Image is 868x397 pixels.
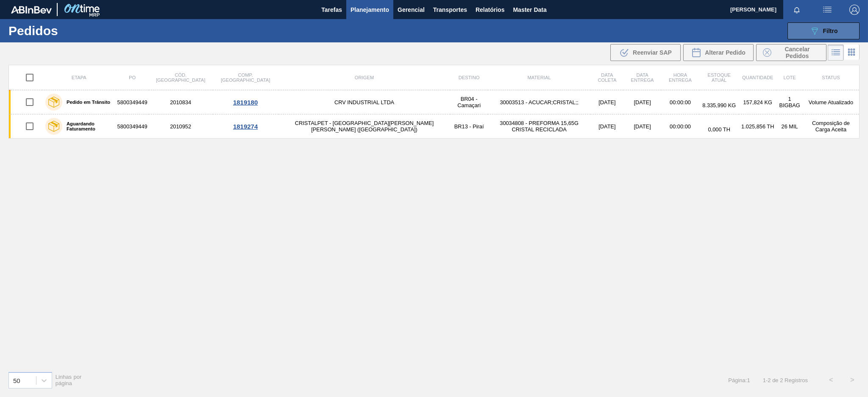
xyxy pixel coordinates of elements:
td: 00:00:00 [661,114,700,139]
td: 30003513 - ACUCAR;CRISTAL;; [488,90,591,114]
div: Visão em Lista [828,44,844,61]
span: Quantidade [742,75,773,80]
span: Etapa [72,75,86,80]
td: Volume Atualizado [803,90,860,114]
div: Cancelar Pedidos em Massa [756,44,826,61]
span: Linhas por página [56,374,82,386]
a: Aguardando Faturamento58003494492010952CRISTALPET - [GEOGRAPHIC_DATA][PERSON_NAME][PERSON_NAME] (... [9,114,860,139]
span: Alterar Pedido [705,49,746,56]
span: Planejamento [351,5,389,15]
span: Status [822,75,840,80]
span: Origem [355,75,374,80]
span: Página : 1 [728,377,750,383]
span: 1 - 2 de 2 Registros [763,377,808,383]
button: Notificações [783,4,810,16]
span: Comp. [GEOGRAPHIC_DATA] [221,72,270,83]
div: Reenviar SAP [610,44,681,61]
td: 26 MIL [776,114,802,139]
span: Data coleta [598,72,616,83]
td: BR04 - Camaçari [450,90,487,114]
td: [DATE] [590,114,623,139]
td: [DATE] [623,90,661,114]
span: Destino [459,75,480,80]
td: [DATE] [623,114,661,139]
button: < [821,369,842,391]
td: 1.025,856 TH [739,114,776,139]
span: PO [129,75,136,80]
span: Cancelar Pedidos [775,46,820,59]
span: Data entrega [631,72,654,83]
span: Estoque atual [707,72,731,83]
button: Cancelar Pedidos [756,44,826,61]
span: Filtro [823,28,838,34]
div: Alterar Pedido [683,44,754,61]
img: Logout [849,5,860,15]
span: Cód. [GEOGRAPHIC_DATA] [156,72,205,83]
label: Pedido em Trânsito [62,100,110,105]
td: 00:00:00 [661,90,700,114]
span: Tarefas [321,5,342,15]
span: Material [528,75,551,80]
div: 1819180 [214,99,277,106]
td: 5800349449 [116,90,149,114]
span: 8.335,990 KG [702,102,736,108]
td: CRISTALPET - [GEOGRAPHIC_DATA][PERSON_NAME][PERSON_NAME] ([GEOGRAPHIC_DATA]) [278,114,451,139]
td: Composição de Carga Aceita [803,114,860,139]
td: 2010834 [149,90,213,114]
div: 50 [13,377,20,384]
span: Lote [784,75,796,80]
label: Aguardando Faturamento [62,121,113,131]
span: Hora Entrega [669,72,692,83]
td: 1 BIGBAG [776,90,802,114]
div: 1819274 [214,123,277,130]
td: 5800349449 [116,114,149,139]
td: [DATE] [590,90,623,114]
h1: Pedidos [8,26,136,36]
button: Filtro [787,22,860,39]
td: 30034808 - PREFORMA 15,65G CRISTAL RECICLADA [488,114,591,139]
a: Pedido em Trânsito58003494492010834CRV INDUSTRIAL LTDABR04 - Camaçari30003513 - ACUCAR;CRISTAL;;[... [9,90,860,114]
span: Gerencial [398,5,425,15]
img: userActions [822,5,832,15]
span: Master Data [513,5,546,15]
span: 0,000 TH [708,126,730,133]
td: BR13 - Piraí [450,114,487,139]
span: Relatórios [476,5,504,15]
td: 157,824 KG [739,90,776,114]
button: > [842,369,863,391]
img: TNhmsLtSVTkK8tSr43FrP2fwEKptu5GPRR3wAAAABJRU5ErkJggg== [11,6,52,14]
div: Visão em Cards [844,44,860,61]
td: CRV INDUSTRIAL LTDA [278,90,451,114]
span: Reenviar SAP [633,49,672,56]
span: Transportes [433,5,467,15]
td: 2010952 [149,114,213,139]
